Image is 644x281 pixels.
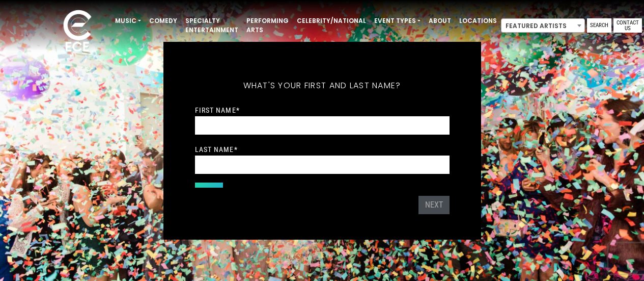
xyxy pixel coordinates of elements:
[501,19,584,33] span: Featured Artists
[242,12,293,39] a: Performing Arts
[195,106,240,115] label: First Name
[425,12,455,30] a: About
[111,12,145,30] a: Music
[195,145,238,154] label: Last Name
[613,18,642,33] a: Contact Us
[181,12,242,39] a: Specialty Entertainment
[455,12,501,30] a: Locations
[195,67,450,104] h5: What's your first and last name?
[293,12,370,30] a: Celebrity/National
[370,12,425,30] a: Event Types
[145,12,181,30] a: Comedy
[587,18,611,33] a: Search
[52,7,103,57] img: ece_new_logo_whitev2-1.png
[501,18,585,33] span: Featured Artists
